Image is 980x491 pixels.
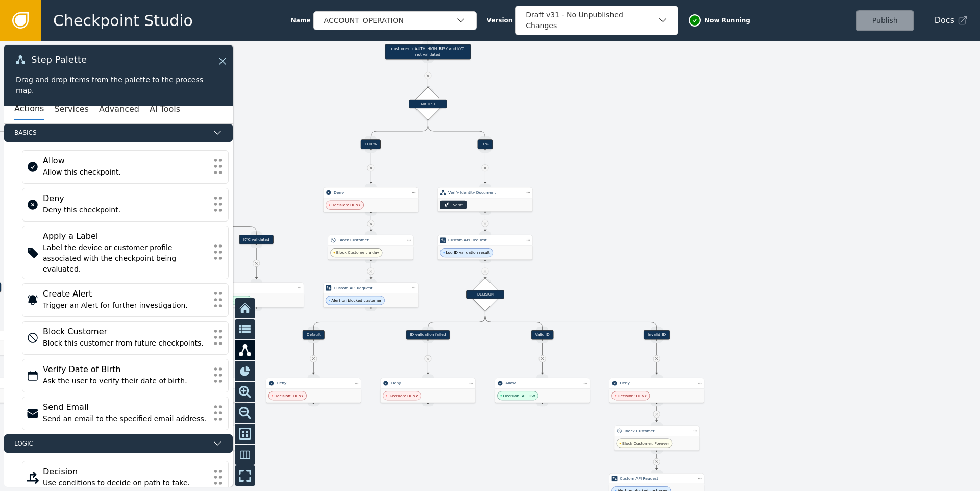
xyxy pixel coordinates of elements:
[453,202,462,208] div: Veriff
[239,235,274,244] div: KYC validated
[43,338,208,349] div: Block this customer from future checkpoints.
[150,99,180,120] button: AI Tools
[935,14,968,27] a: Docs
[704,16,750,25] span: Now Running
[16,75,221,96] div: Drag and drop items from the palette to the process map.
[43,167,208,178] div: Allow this checkpoint.
[620,380,694,386] div: Deny
[14,99,44,120] button: Actions
[99,99,139,120] button: Advanced
[14,439,208,448] span: Logic
[622,440,669,446] span: Block Customer: Forever
[446,250,489,255] span: Log ID validation result
[43,376,208,386] div: Ask the user to verify their date of birth.
[935,14,954,27] span: Docs
[336,250,379,255] span: Block Customer: a day
[448,237,522,243] div: Custom API Request
[334,285,408,291] div: Custom API Request
[406,330,450,340] div: ID validation failed
[43,300,208,311] div: Trigger an Alert for further investigation.
[43,205,208,215] div: Deny this checkpoint.
[217,298,249,303] span: Decision: ALLOW
[466,290,504,299] div: DECISION
[14,128,208,137] span: Basics
[644,330,670,340] div: Invalid ID
[31,55,87,64] span: Step Palette
[515,6,678,35] button: Draft v31 - No Unpublished Changes
[505,380,579,386] div: Allow
[385,44,471,60] div: customer is AUTH_HIGH_RISK and KYC not validated
[54,99,88,120] button: Services
[331,202,360,208] span: Decision: DENY
[409,100,447,108] div: A/B TEST
[43,230,208,242] div: Apply a Label
[477,139,493,149] div: 0 %
[303,330,325,340] div: Default
[331,298,381,303] span: Alert on blocked customer
[503,393,535,399] span: Decision: ALLOW
[620,476,694,481] div: Custom API Request
[324,15,456,26] div: ACCOUNT_OPERATION
[274,393,303,399] span: Decision: DENY
[43,326,208,338] div: Block Customer
[391,380,465,386] div: Deny
[43,465,208,478] div: Decision
[448,190,522,195] div: Verify Identity Document
[43,363,208,376] div: Verify Date of Birth
[313,11,477,30] button: ACCOUNT_OPERATION
[43,192,208,205] div: Deny
[43,155,208,167] div: Allow
[338,237,403,243] div: Block Customer
[334,190,408,195] div: Deny
[531,330,553,340] div: Valid ID
[219,285,293,291] div: Allow
[361,139,381,149] div: 100 %
[487,16,513,25] span: Version
[291,16,311,25] span: Name
[53,9,193,32] span: Checkpoint Studio
[277,380,351,386] div: Deny
[43,401,208,413] div: Send Email
[618,393,647,399] span: Decision: DENY
[625,428,689,434] div: Block Customer
[43,242,208,275] div: Label the device or customer profile associated with the checkpoint being evaluated.
[526,10,657,31] div: Draft v31 - No Unpublished Changes
[43,288,208,300] div: Create Alert
[43,413,208,424] div: Send an email to the specified email address.
[43,478,208,488] div: Use conditions to decide on path to take.
[388,393,418,399] span: Decision: DENY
